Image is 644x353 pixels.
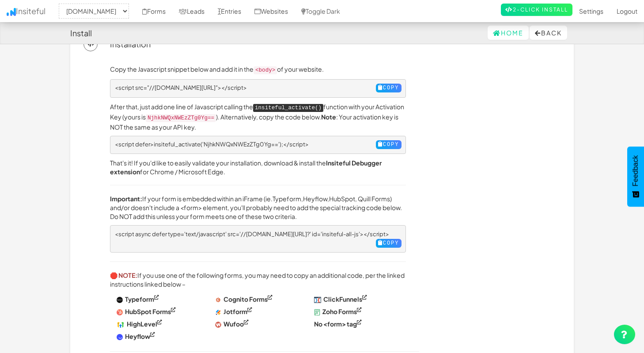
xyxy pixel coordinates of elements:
a: Zoho Forms [314,307,362,315]
a: Jotform [215,307,252,315]
a: Heyflow [303,195,327,203]
kbd: insiteful_activate() [253,104,323,112]
a: HighLevel [117,320,162,328]
span: <script defer>insiteful_activate('NjhkNWQxNWEzZTg0Yg==');</script> [115,141,309,148]
a: HubSpot [329,195,355,203]
span: <script src="//[DOMAIN_NAME][URL]"></script> [115,84,247,91]
a: Typeform [273,195,301,203]
a: No <form> tag [314,320,362,328]
a: 2-Click Install [501,4,572,16]
strong: HighLevel [127,320,157,328]
b: Note [321,113,336,121]
p: After that, just add one line of Javascript calling the function with your Activation Key (yours ... [110,102,406,131]
img: XiAAAAAAAAAAAAAAAAAAAAAAAAAAAAAAAAAAAAAAAAAAAAAAAAAAAAAAAAAAAAAAAIB35D9KrFiBXzqGhgAAAABJRU5ErkJggg== [117,297,123,303]
strong: Typeform [125,295,154,303]
img: o6Mj6xhs23sAAAAASUVORK5CYII= [215,309,221,315]
p: Copy the Javascript snippet below and add it in the of your website. [110,65,406,75]
strong: Jotform [224,307,247,315]
strong: ClickFunnels [323,295,362,303]
img: icon.png [7,8,16,16]
a: Wufoo [215,320,249,328]
strong: Cognito Forms [224,295,268,303]
img: Z [117,309,123,315]
img: 79z+orbB7DufOPAAAAABJRU5ErkJggg== [314,297,322,303]
code: NjhkNWQxNWEzZTg0Yg== [146,114,216,122]
strong: No <form> tag [314,320,357,328]
img: U8idtWpaKY2+ORPHVql5pQEDWNhgaGm4YdkUbrL+jWclQefM8+7FLRsGs6DJ2N0wdy5G9AqVWajYbgW7j+JiKUpMuDc4TxAw1... [314,309,320,315]
img: w+GLbPZOKCQIQAAACV0RVh0ZGF0ZTpjcmVhdGUAMjAyMS0wNS0yOFQwNTowNDowNyswMDowMFNyrecAAAAldEVYdGRhdGU6bW... [215,322,221,328]
p: If you use one of the following forms, you may need to copy an additional code, per the linked in... [110,271,406,288]
img: fX4Dg6xjN5AY= [117,334,123,340]
button: Copy [376,239,402,248]
a: HubSpot Forms [117,307,176,315]
strong: 🛑 NOTE: [110,271,137,279]
a: Home [488,26,529,40]
strong: HubSpot Forms [125,307,171,315]
span: Feedback [632,155,640,186]
button: Copy [376,84,402,92]
p: If your form is embedded within an iFrame (ie. , , , Quill Forms) and/or doesn't include a <form>... [110,194,406,221]
a: ClickFunnels [314,295,367,303]
strong: Wufoo [224,320,244,328]
strong: Zoho Forms [322,307,357,315]
span: <script async defer type='text/javascript' src='//[DOMAIN_NAME][URL]?' id='insiteful-all-js'></sc... [115,230,389,238]
p: That's it! If you'd like to easily validate your installation, download & install the for Chrome ... [110,158,406,176]
b: Important: [110,195,142,203]
button: Copy [376,140,402,149]
strong: Heyflow [125,332,150,340]
img: 4PZeqjtP8MVz1tdhwd9VTVN4U7hyg3DMAzDMAzDMAzDMAzDMAzDMAzDML74B3OcR2494FplAAAAAElFTkSuQmCC [215,297,221,303]
h4: Installation [110,40,151,49]
h4: Install [70,29,92,38]
a: Heyflow [117,332,155,340]
code: <body> [254,66,277,74]
button: Feedback - Show survey [627,146,644,207]
img: D4AAAAldEVYdGRhdGU6bW9kaWZ5ADIwMjAtMDEtMjVUMjM6MzI6MjgrMDA6MDC0P0SCAAAAAElFTkSuQmCC [117,322,125,328]
button: Back [530,26,567,40]
a: Cognito Forms [215,295,273,303]
a: Insiteful Debugger extension [110,159,382,176]
a: Typeform [117,295,159,303]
